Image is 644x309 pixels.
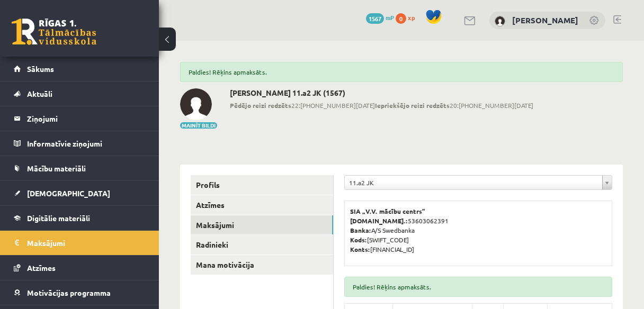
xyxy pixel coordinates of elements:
[14,206,146,230] a: Digitālie materiāli
[14,280,146,305] a: Motivācijas programma
[396,13,406,24] span: 0
[27,163,86,173] span: Mācību materiāli
[350,207,426,215] b: SIA „V.V. mācību centrs”
[14,106,146,131] a: Ziņojumi
[180,88,212,120] img: Evelīna Tarvāne
[396,13,420,22] a: 0 xp
[27,188,110,198] span: [DEMOGRAPHIC_DATA]
[14,57,146,81] a: Sākums
[12,19,96,45] a: Rīgas 1. Tālmācības vidusskola
[14,181,146,205] a: [DEMOGRAPHIC_DATA]
[27,263,56,272] span: Atzīmes
[14,131,146,156] a: Informatīvie ziņojumi
[27,231,146,255] legend: Maksājumi
[350,235,367,244] b: Kods:
[14,81,146,106] a: Aktuāli
[349,176,598,189] span: 11.a2 JK
[512,15,578,25] a: [PERSON_NAME]
[366,13,384,24] span: 1567
[27,288,111,297] span: Motivācijas programma
[344,277,612,297] div: Paldies! Rēķins apmaksāts.
[230,88,533,97] h2: [PERSON_NAME] 11.a2 JK (1567)
[408,13,415,22] span: xp
[14,156,146,180] a: Mācību materiāli
[350,206,606,254] p: 53603062391 A/S Swedbanka [SWIFT_CODE] [FINANCIAL_ID]
[350,226,371,234] b: Banka:
[180,62,623,82] div: Paldies! Rēķins apmaksāts.
[14,231,146,255] a: Maksājumi
[27,213,90,223] span: Digitālie materiāli
[191,215,333,235] a: Maksājumi
[230,101,291,110] b: Pēdējo reizi redzēts
[191,175,333,195] a: Profils
[180,122,217,129] button: Mainīt bildi
[345,176,612,189] a: 11.a2 JK
[27,64,54,74] span: Sākums
[350,245,370,253] b: Konts:
[495,16,505,26] img: Evelīna Tarvāne
[375,101,450,110] b: Iepriekšējo reizi redzēts
[14,256,146,280] a: Atzīmes
[386,13,394,22] span: mP
[27,106,146,131] legend: Ziņojumi
[191,255,333,275] a: Mana motivācija
[27,131,146,156] legend: Informatīvie ziņojumi
[191,235,333,255] a: Radinieki
[27,89,52,98] span: Aktuāli
[366,13,394,22] a: 1567 mP
[350,216,408,225] b: [DOMAIN_NAME].:
[191,195,333,215] a: Atzīmes
[230,101,533,110] span: 22:[PHONE_NUMBER][DATE] 20:[PHONE_NUMBER][DATE]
